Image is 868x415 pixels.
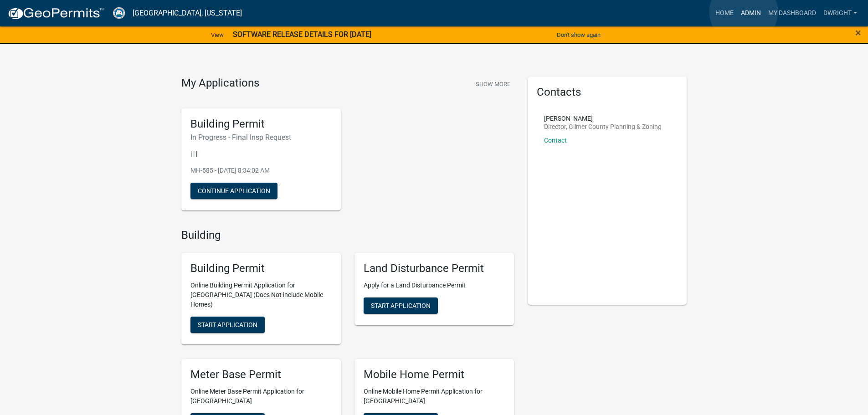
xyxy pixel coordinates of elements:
[364,387,505,406] p: Online Mobile Home Permit Application for [GEOGRAPHIC_DATA]
[472,77,514,92] button: Show More
[364,262,505,275] h5: Land Disturbance Permit
[190,118,332,131] h5: Building Permit
[133,5,242,21] a: [GEOGRAPHIC_DATA], [US_STATE]
[181,77,259,90] h4: My Applications
[190,368,332,381] h5: Meter Base Permit
[544,115,662,122] p: [PERSON_NAME]
[190,183,277,199] button: Continue Application
[181,229,514,242] h4: Building
[765,5,820,22] a: My Dashboard
[820,5,861,22] a: Dwright
[190,317,265,333] button: Start Application
[207,27,227,42] a: View
[190,133,332,142] h6: In Progress - Final Insp Request
[364,281,505,290] p: Apply for a Land Disturbance Permit
[537,86,678,99] h5: Contacts
[712,5,737,22] a: Home
[112,7,125,19] img: Gilmer County, Georgia
[190,166,332,175] p: MH-585 - [DATE] 8:34:02 AM
[544,137,567,144] a: Contact
[737,5,765,22] a: Admin
[855,27,861,38] button: Close
[855,26,861,39] span: ×
[544,123,662,130] p: Director, Gilmer County Planning & Zoning
[364,297,438,314] button: Start Application
[198,321,257,328] span: Start Application
[190,387,332,406] p: Online Meter Base Permit Application for [GEOGRAPHIC_DATA]
[553,27,604,42] button: Don't show again
[190,262,332,275] h5: Building Permit
[190,281,332,309] p: Online Building Permit Application for [GEOGRAPHIC_DATA] (Does Not include Mobile Homes)
[364,368,505,381] h5: Mobile Home Permit
[190,149,332,159] p: | | |
[371,302,431,309] span: Start Application
[233,30,371,39] strong: SOFTWARE RELEASE DETAILS FOR [DATE]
